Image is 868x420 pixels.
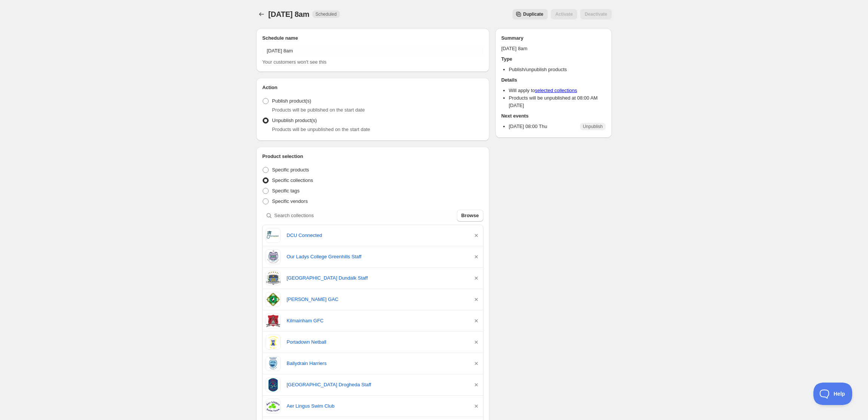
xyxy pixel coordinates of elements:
[501,55,606,63] h2: Type
[513,9,548,19] button: Secondary action label
[523,11,543,17] span: Duplicate
[262,84,483,91] h2: Action
[268,10,309,18] span: [DATE] 8am
[272,188,300,194] span: Specific tags
[272,118,317,123] span: Unpublish product(s)
[501,45,606,52] p: [DATE] 8am
[272,127,370,132] span: Products will be unpublished on the start date
[287,381,467,389] a: [GEOGRAPHIC_DATA] Drogheda Staff
[813,383,853,405] iframe: Toggle Customer Support
[256,9,267,19] button: Schedules
[457,210,483,222] button: Browse
[509,123,547,130] p: [DATE] 08:00 Thu
[274,210,455,222] input: Search collections
[262,59,327,65] span: Your customers won't see this
[501,34,606,42] h2: Summary
[262,34,483,42] h2: Schedule name
[509,94,606,109] li: Products will be unpublished at 08:00 AM [DATE]
[315,11,337,17] span: Scheduled
[287,402,467,410] a: Aer Lingus Swim Club
[509,66,606,73] li: Publish/unpublish products
[501,76,606,84] h2: Details
[287,274,467,282] a: [GEOGRAPHIC_DATA] Dundalk Staff
[272,167,309,173] span: Specific products
[287,338,467,346] a: Portadown Netball
[262,153,483,160] h2: Product selection
[583,124,603,130] span: Unpublish
[501,112,606,120] h2: Next events
[287,360,467,367] a: Ballydrain Harriers
[272,177,313,183] span: Specific collections
[461,212,479,219] span: Browse
[287,296,467,303] a: [PERSON_NAME] GAC
[509,87,606,94] li: Will apply to
[535,88,577,93] a: selected collections
[272,98,311,104] span: Publish product(s)
[287,317,467,325] a: Kilmainham GFC
[287,232,467,239] a: DCU Connected
[272,107,365,113] span: Products will be published on the start date
[272,198,308,204] span: Specific vendors
[287,253,467,261] a: Our Ladys College Greenhills Staff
